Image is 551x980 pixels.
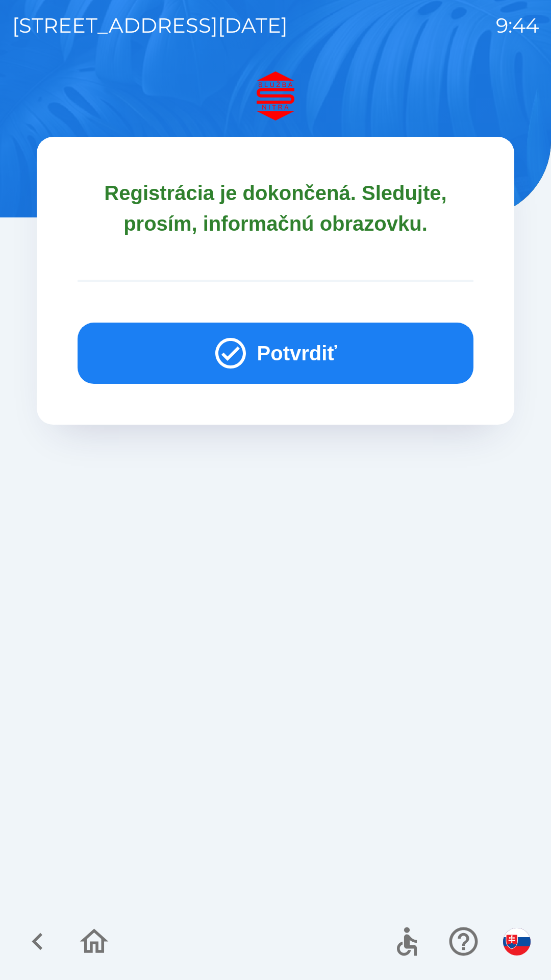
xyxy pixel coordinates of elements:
[37,71,514,120] img: Logo
[496,10,539,41] p: 9:44
[78,178,473,239] p: Registrácia je dokončená. Sledujte, prosím, informačnú obrazovku.
[78,323,473,384] button: Potvrdiť
[503,928,531,955] img: sk flag
[12,10,288,41] p: [STREET_ADDRESS][DATE]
